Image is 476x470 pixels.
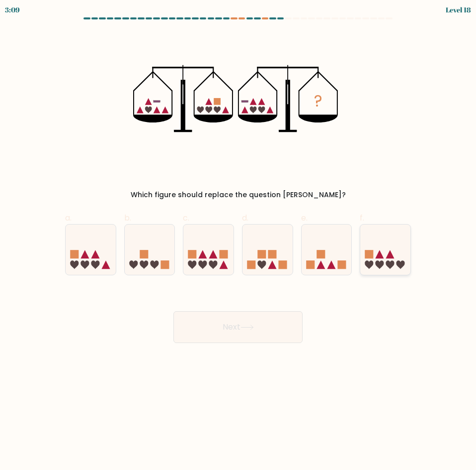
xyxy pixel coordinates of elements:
[65,212,72,224] span: a.
[173,311,303,343] button: Next
[71,190,405,200] div: Which figure should replace the question [PERSON_NAME]?
[446,4,471,15] div: Level 18
[124,212,131,224] span: b.
[360,212,364,224] span: f.
[183,212,189,224] span: c.
[242,212,248,224] span: d.
[314,90,322,112] tspan: ?
[5,4,20,15] div: 3:09
[301,212,308,224] span: e.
